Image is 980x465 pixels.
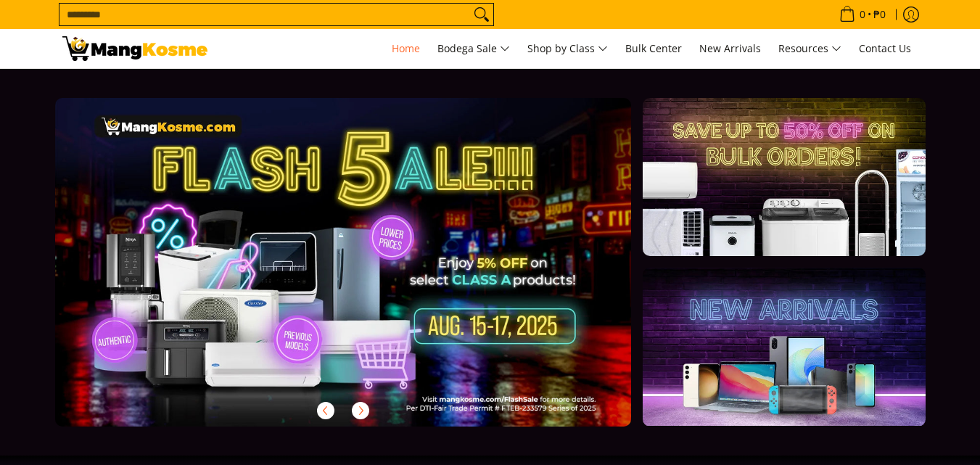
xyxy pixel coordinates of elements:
button: Search [470,4,493,25]
a: Bulk Center [618,29,689,68]
a: Home [384,29,427,68]
span: Home [392,41,420,55]
span: Resources [778,40,841,58]
span: Shop by Class [527,40,608,58]
span: Bodega Sale [437,40,510,58]
span: ₱0 [871,9,888,20]
button: Previous [310,395,342,427]
button: Next [345,395,376,427]
span: • [835,7,890,22]
span: New Arrivals [699,41,761,55]
a: Bodega Sale [430,29,517,68]
a: Contact Us [852,29,918,68]
span: Bulk Center [625,41,682,55]
a: Shop by Class [520,29,615,68]
a: Resources [771,29,849,68]
a: More [55,98,678,450]
a: New Arrivals [692,29,768,68]
nav: Main Menu [222,29,918,68]
img: Mang Kosme: Your Home Appliances Warehouse Sale Partner! [62,36,207,61]
span: Contact Us [859,41,911,55]
span: 0 [857,9,868,20]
